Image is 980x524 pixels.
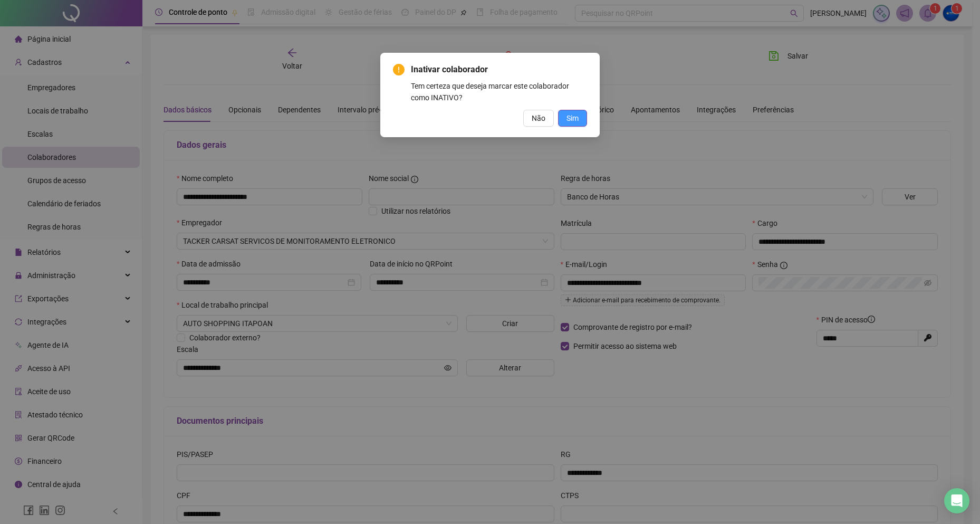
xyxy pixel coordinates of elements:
button: Sim [558,110,587,127]
button: Não [523,110,554,127]
span: Não [532,112,545,124]
span: Inativar colaborador [411,63,587,76]
span: Sim [566,112,579,124]
span: exclamation-circle [393,64,405,75]
div: Tem certeza que deseja marcar este colaborador como INATIVO? [411,80,587,103]
div: Open Intercom Messenger [944,488,969,513]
